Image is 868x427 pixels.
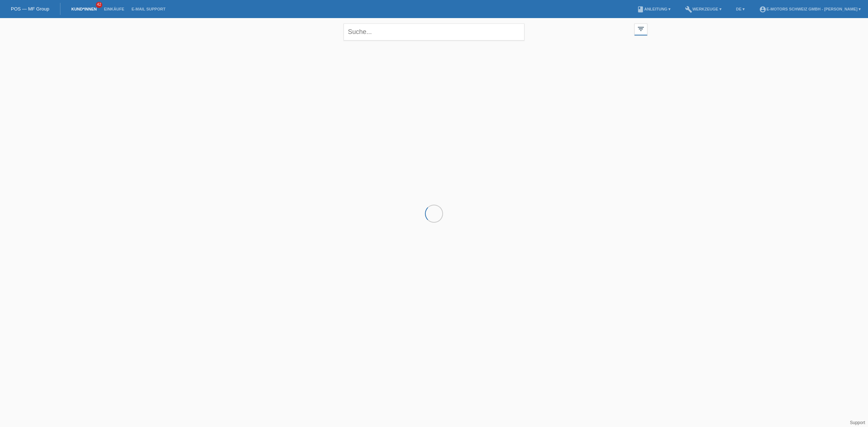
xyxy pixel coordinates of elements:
[759,6,766,13] i: account_circle
[128,7,169,11] a: E-Mail Support
[100,7,128,11] a: Einkäufe
[850,420,865,425] a: Support
[685,6,692,13] i: build
[732,7,748,11] a: DE ▾
[68,7,100,11] a: Kund*innen
[756,7,864,11] a: account_circleE-Motors Schweiz GmbH - [PERSON_NAME] ▾
[633,7,674,11] a: bookAnleitung ▾
[96,2,102,8] span: 42
[11,6,49,12] a: POS — MF Group
[637,6,644,13] i: book
[637,25,645,33] i: filter_list
[344,24,524,40] input: Suche...
[681,7,725,11] a: buildWerkzeuge ▾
